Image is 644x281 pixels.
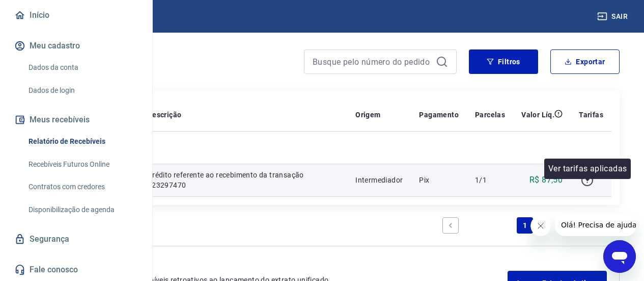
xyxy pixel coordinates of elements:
span: Olá! Precisa de ajuda? [6,7,86,15]
button: Sair [595,7,632,26]
ul: Pagination [438,213,611,238]
p: Crédito referente ao recebimento da transação 223297470 [148,170,339,190]
button: Meu cadastro [12,35,140,57]
button: Exportar [550,49,620,74]
p: Extratos Antigos [51,259,508,271]
a: Dados da conta [24,57,140,78]
iframe: Fechar mensagem [530,216,551,236]
a: Disponibilização de agenda [24,199,140,220]
iframe: Botão para abrir a janela de mensagens [603,240,636,273]
a: Relatório de Recebíveis [24,131,140,152]
a: Previous page [442,217,459,234]
input: Busque pelo número do pedido [313,54,432,69]
a: Page 1 is your current page [517,217,533,234]
p: Origem [355,110,380,120]
p: Parcelas [475,110,505,120]
p: Pagamento [419,110,459,120]
p: Intermediador [355,175,403,185]
a: Dados de login [24,80,140,101]
a: Recebíveis Futuros Online [24,154,140,175]
p: Descrição [148,110,182,120]
button: Meus recebíveis [12,109,140,131]
a: Segurança [12,228,140,250]
iframe: Mensagem da empresa [555,214,636,236]
p: Tarifas [579,110,603,120]
button: Filtros [469,49,538,74]
a: Início [12,4,140,27]
p: Valor Líq. [521,110,554,120]
a: Fale conosco [12,259,140,281]
p: R$ 87,50 [529,174,563,186]
p: 1/1 [475,175,505,185]
p: Ver tarifas aplicadas [548,163,627,175]
a: Contratos com credores [24,176,140,197]
p: Pix [419,175,459,185]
